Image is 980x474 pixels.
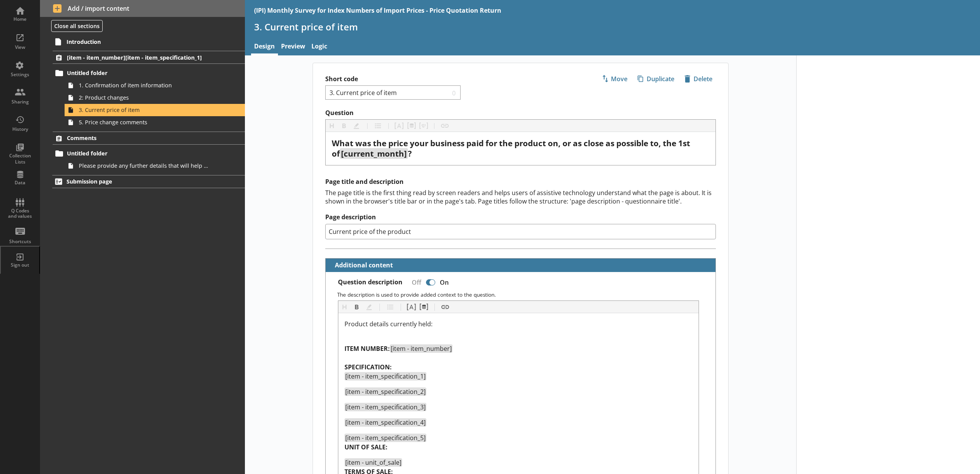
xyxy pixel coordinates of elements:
span: 5. Price change comments [79,118,210,126]
span: Submission page [67,178,207,185]
span: [current_month] [341,148,407,159]
li: CommentsUntitled folderPlease provide any further details that will help us to understand your bu... [40,132,245,172]
span: 2: Product changes [79,94,210,101]
div: Data [7,180,33,186]
a: Preview [278,39,308,55]
span: Product details currently held: [344,320,433,328]
span: What was the price your business paid for the product on, or as close as possible to, the 1st of [332,138,692,159]
span: 1. Confirmation of item information [79,82,210,89]
span: [item - item_specification_2] [345,387,426,396]
span: Introduction [67,38,207,45]
button: Move [598,72,631,85]
span: ITEM NUMBER: [344,344,390,353]
li: [item - item_number][item - item_specification_1]Untitled folder1. Confirmation of item informati... [40,51,245,128]
a: Please provide any further details that will help us to understand your business and tell an indu... [65,160,245,172]
p: The description is used to provide added context to the question. [337,291,709,298]
li: Untitled folderPlease provide any further details that will help us to understand your business a... [56,147,245,172]
span: UNIT OF SALE: [344,443,388,451]
a: 3. Current price of item [65,104,245,116]
a: 1. Confirmation of item information [65,79,245,92]
li: Untitled folder1. Confirmation of item information2: Product changes3. Current price of item5. Pr... [56,67,245,129]
a: Design [251,39,278,55]
button: Duplicate [634,72,678,85]
span: Duplicate [634,73,677,85]
div: Settings [7,72,33,78]
a: Submission page [52,175,245,188]
div: (IPI) Monthly Survey for Index Numbers of Import Prices - Price Quotation Return [254,6,501,15]
div: Sharing [7,99,33,105]
div: Question [332,138,709,159]
label: Short code [325,75,521,83]
button: Close all sections [51,20,103,32]
span: 0 [450,89,458,96]
a: Introduction [52,35,245,48]
div: The page title is the first thing read by screen readers and helps users of assistive technology ... [325,189,716,205]
label: Question description [338,278,403,286]
a: Untitled folder [53,147,245,160]
div: Sign out [7,262,33,268]
a: 2: Product changes [65,92,245,104]
span: Delete [681,73,715,85]
span: [item - item_specification_5] [345,434,426,442]
h1: 3. Current price of item [254,21,971,33]
a: Untitled folder [53,67,245,79]
div: On [437,275,455,289]
div: View [7,44,33,50]
span: [item - item_number] [391,344,452,353]
div: Shortcuts [7,239,33,245]
span: [item - item_specification_1] [345,372,426,381]
div: Collection Lists [7,153,33,165]
span: Untitled folder [67,150,207,157]
span: [item - unit_of_sale] [345,458,401,467]
span: ? [408,148,412,159]
span: Untitled folder [67,69,207,77]
button: Additional content [329,259,394,272]
label: Page description [325,213,716,221]
span: Add / import content [53,4,232,13]
span: Comments [67,134,207,142]
span: [item - item_number][item - item_specification_1] [67,54,207,61]
span: Please provide any further details that will help us to understand your business and tell an indu... [79,162,210,169]
button: Delete [681,72,716,85]
a: Comments [53,132,245,145]
div: History [7,126,33,132]
a: [item - item_number][item - item_specification_1] [53,51,245,64]
span: [item - item_specification_3] [345,403,426,411]
h2: Page title and description [325,178,716,186]
div: Q Codes and values [7,208,33,219]
span: Move [599,73,631,85]
label: Question [325,109,716,117]
div: Home [7,16,33,22]
a: Logic [308,39,330,55]
span: [item - item_specification_4] [345,418,426,427]
span: 3. Current price of item [79,106,210,113]
a: 5. Price change comments [65,116,245,129]
div: Off [406,275,424,289]
span: SPECIFICATION: [344,363,392,371]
